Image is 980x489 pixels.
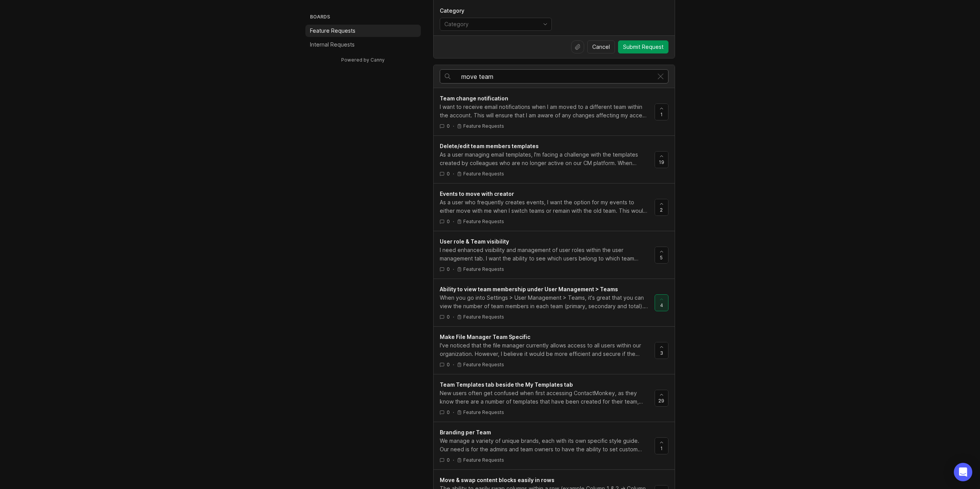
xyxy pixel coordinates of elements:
[655,151,668,168] button: 19
[659,159,664,165] span: 19
[440,381,655,416] a: Team Templates tab beside the My Templates tabNew users often get confused when first accessing C...
[618,40,668,53] button: Submit Request
[660,445,663,452] span: 1
[440,190,655,225] a: Events to move with creatorAs a user who frequently creates events, I want the option for my even...
[655,342,668,359] button: 3
[453,170,454,177] div: ·
[463,314,504,320] p: Feature Requests
[305,25,421,37] a: Feature Requests
[440,285,655,320] a: Ability to view team membership under User Management > TeamsWhen you go into Settings > User Man...
[463,362,504,368] p: Feature Requests
[308,12,421,23] h3: Boards
[954,463,972,481] div: Open Intercom Messenger
[660,350,663,356] span: 3
[447,361,450,368] span: 0
[444,20,538,28] input: Category
[440,190,514,197] span: Events to move with creator
[440,334,530,340] span: Make File Manager Team Specific
[463,219,504,225] p: Feature Requests
[310,27,355,35] p: Feature Requests
[655,103,668,120] button: 1
[440,286,618,292] span: Ability to view team membership under User Management > Teams
[440,381,573,388] span: Team Templates tab beside the My Templates tab
[440,237,655,272] a: User role & Team visibilityI need enhanced visibility and management of user roles within the use...
[587,40,615,53] button: Cancel
[447,218,450,225] span: 0
[592,43,610,51] span: Cancel
[447,457,450,463] span: 0
[440,437,648,454] div: We manage a variety of unique brands, each with its own specific style guide. Our need is for the...
[655,437,668,454] button: 1
[461,72,653,81] input: Search…
[660,302,663,309] span: 4
[447,314,450,320] span: 0
[447,170,450,177] span: 0
[447,123,450,129] span: 0
[310,41,355,48] p: Internal Requests
[440,246,648,263] div: I need enhanced visibility and management of user roles within the user management tab. I want th...
[440,333,655,368] a: Make File Manager Team SpecificI've noticed that the file manager currently allows access to all ...
[440,18,552,31] div: toggle menu
[440,238,509,245] span: User role & Team visibility
[447,409,450,416] span: 0
[440,94,655,129] a: Team change notificationI want to receive email notifications when I am moved to a different team...
[655,390,668,407] button: 29
[453,314,454,320] div: ·
[440,389,648,406] div: New users often get confused when first accessing ContactMonkey, as they know there are a number ...
[440,150,648,167] div: As a user managing email templates, I'm facing a challenge with the templates created by colleagu...
[463,409,504,416] p: Feature Requests
[440,95,508,102] span: Team change notification
[453,361,454,368] div: ·
[623,43,663,51] span: Submit Request
[440,143,539,149] span: Delete/edit team members templates
[453,409,454,416] div: ·
[440,341,648,358] div: I've noticed that the file manager currently allows access to all users within our organization. ...
[447,266,450,272] span: 0
[463,266,504,272] p: Feature Requests
[463,457,504,463] p: Feature Requests
[453,218,454,225] div: ·
[340,55,386,64] a: Powered by Canny
[440,142,655,177] a: Delete/edit team members templatesAs a user managing email templates, I'm facing a challenge with...
[440,294,648,310] div: When you go into Settings > User Management > Teams, it's great that you can view the number of t...
[539,21,551,27] svg: toggle icon
[440,103,648,120] div: I want to receive email notifications when I am moved to a different team within the account. Thi...
[463,123,504,129] p: Feature Requests
[440,477,554,483] span: Move & swap content blocks easily in rows
[655,294,668,311] button: 4
[453,123,454,129] div: ·
[660,254,663,261] span: 5
[658,397,664,404] span: 29
[660,207,663,213] span: 2
[463,171,504,177] p: Feature Requests
[305,38,421,51] a: Internal Requests
[440,198,648,215] div: As a user who frequently creates events, I want the option for my events to either move with me w...
[440,428,655,463] a: Branding per TeamWe manage a variety of unique brands, each with its own specific style guide. Ou...
[453,266,454,272] div: ·
[440,7,552,15] p: Category
[660,111,663,118] span: 1
[655,247,668,264] button: 5
[655,199,668,216] button: 2
[440,429,491,436] span: Branding per Team
[453,457,454,463] div: ·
